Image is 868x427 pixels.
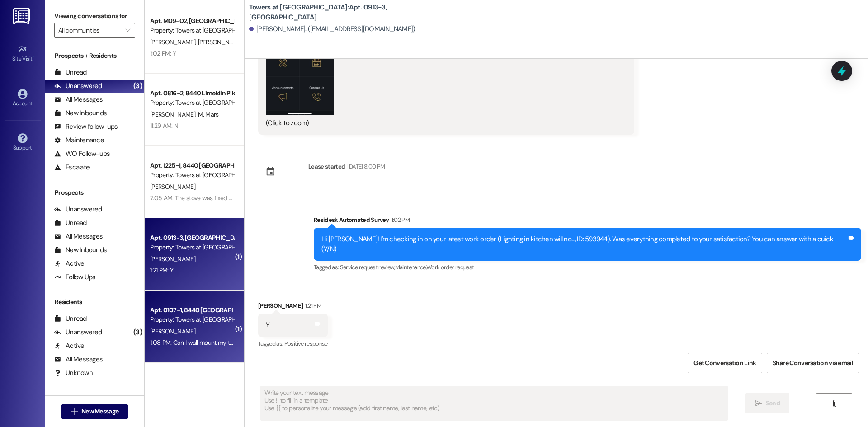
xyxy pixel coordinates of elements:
div: Unread [54,218,87,228]
i:  [755,400,762,407]
div: Property: Towers at [GEOGRAPHIC_DATA] [150,315,234,324]
div: All Messages [54,232,103,241]
a: Site Visit • [5,42,41,66]
span: Positive response [284,340,328,347]
div: Unknown [54,368,93,378]
div: 1:08 PM: Can I wall mount my tvs? [150,338,238,347]
div: Lease started [308,162,345,171]
div: (3) [131,325,144,339]
div: Tagged as: [314,261,861,274]
span: Get Conversation Link [693,358,756,368]
div: Apt. 0816-2, 8440 Limekiln Pike [150,89,234,98]
div: Property: Towers at [GEOGRAPHIC_DATA] [150,170,234,180]
a: Account [5,86,41,111]
div: Unanswered [54,205,102,214]
span: [PERSON_NAME] [150,38,198,46]
div: Prospects + Residents [45,51,144,61]
label: Viewing conversations for [54,9,135,23]
div: 1:02 PM: Y [150,49,176,57]
div: Unread [54,68,87,77]
div: 1:02 PM [389,215,410,225]
b: Towers at [GEOGRAPHIC_DATA]: Apt. 0913-3, [GEOGRAPHIC_DATA] [249,3,430,22]
button: Share Conversation via email [767,353,859,373]
div: 7:05 AM: The stove was fixed thanks [150,194,246,202]
span: [PERSON_NAME] [150,110,198,118]
div: Hi [PERSON_NAME]! I'm checking in on your latest work order (Lighting in kitchen will no..., ID: ... [321,235,847,254]
div: Residesk Automated Survey [314,215,861,228]
button: New Message [61,404,128,419]
div: Follow Ups [54,272,96,282]
span: New Message [81,407,118,416]
div: Residents [45,297,144,307]
i:  [831,400,838,407]
div: [DATE] 8:00 PM [345,162,385,171]
div: Review follow-ups [54,122,118,131]
div: (3) [131,79,144,93]
div: (Click to zoom) [266,118,620,128]
span: [PERSON_NAME] [150,327,195,335]
div: Maintenance [54,136,104,145]
span: [PERSON_NAME] [150,183,195,191]
div: 1:21 PM: Y [150,266,173,274]
div: Prospects [45,188,144,197]
div: [PERSON_NAME]. ([EMAIL_ADDRESS][DOMAIN_NAME]) [249,24,415,34]
div: All Messages [54,355,103,364]
i:  [125,27,130,34]
span: • [33,54,34,61]
div: New Inbounds [54,245,107,255]
span: Work order request [426,263,474,271]
a: Support [5,131,41,155]
span: Share Conversation via email [773,358,853,368]
img: ResiDesk Logo [13,8,32,24]
span: Service request review , [340,263,395,271]
div: Tagged as: [258,337,328,350]
div: All Messages [54,95,103,104]
div: Active [54,259,85,268]
div: Property: Towers at [GEOGRAPHIC_DATA] [150,26,234,35]
div: [PERSON_NAME] [258,301,328,314]
button: Send [745,393,789,413]
div: Unanswered [54,328,102,337]
div: Property: Towers at [GEOGRAPHIC_DATA] [150,98,234,108]
span: Maintenance , [395,263,426,271]
span: M. Mars [198,110,218,118]
div: 11:29 AM: N [150,122,178,130]
div: Y [266,320,269,330]
div: Apt. 0913-3, [GEOGRAPHIC_DATA] [150,233,234,243]
div: WO Follow-ups [54,149,110,159]
div: Apt. M09-02, [GEOGRAPHIC_DATA] [150,16,234,26]
span: Send [766,399,780,408]
div: Apt. 0107-1, 8440 [GEOGRAPHIC_DATA] [150,305,234,315]
button: Get Conversation Link [688,353,762,373]
div: Property: Towers at [GEOGRAPHIC_DATA] [150,243,234,252]
span: [PERSON_NAME] [150,255,195,263]
i:  [71,408,78,415]
div: Unread [54,314,87,324]
div: 1:21 PM [303,301,321,310]
div: Active [54,341,85,351]
div: New Inbounds [54,108,107,118]
div: Unanswered [54,81,102,91]
input: All communities [58,23,121,38]
div: Escalate [54,163,90,172]
div: Apt. 1225-1, 8440 [GEOGRAPHIC_DATA] [150,161,234,170]
span: [PERSON_NAME] [198,38,243,46]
